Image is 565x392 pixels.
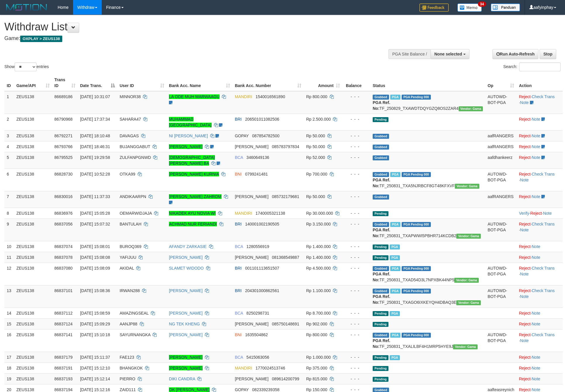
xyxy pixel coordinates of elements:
[120,311,148,315] span: AMAZINGSEAL
[80,311,110,315] span: [DATE] 15:08:59
[169,172,219,176] a: [PERSON_NAME] KURNIA
[532,322,540,326] a: Note
[54,322,72,326] span: 86837124
[390,222,400,227] span: Marked by aafkaynarin
[272,144,299,149] span: Copy 085783797834 to clipboard
[4,308,14,318] td: 14
[520,294,529,299] a: Note
[459,106,483,111] span: Vendor URL: https://trx31.1velocity.biz
[14,114,52,130] td: ZEUS138
[306,94,327,99] span: Rp 800.000
[532,194,540,199] a: Note
[4,318,14,329] td: 15
[519,244,531,249] a: Reject
[246,155,269,160] span: Copy 3460649136 to clipboard
[373,178,390,188] b: PGA Ref. No:
[14,329,52,352] td: ZEUS138
[4,21,371,33] h1: Withdraw List
[516,263,563,285] td: · ·
[516,114,563,130] td: ·
[345,244,368,249] div: - - -
[117,74,167,91] th: User ID: activate to sort column ascending
[169,133,208,138] a: NI [PERSON_NAME]
[169,211,216,216] a: NIKADEK AYU NOVIA WI
[373,222,389,227] span: Grabbed
[14,252,52,263] td: ZEUS138
[14,91,52,114] td: ZEUS138
[485,218,516,241] td: AUTOWD-BOT-PGA
[345,265,368,271] div: - - -
[245,288,279,293] span: Copy 204301000862561 to clipboard
[455,184,479,189] span: Vendor URL: https://trx31.1velocity.biz
[373,134,389,139] span: Grabbed
[169,387,210,392] a: OK [PERSON_NAME]
[373,195,389,200] span: Grabbed
[120,117,141,122] span: SAHARA47
[14,152,52,169] td: ZEUS138
[373,322,388,327] span: Pending
[402,266,431,271] span: PGA Pending
[252,133,279,138] span: Copy 087854782500 to clipboard
[235,94,252,99] span: MANDIRI
[519,322,531,326] a: Reject
[519,222,531,226] a: Reject
[306,172,327,176] span: Rp 700.000
[373,289,389,294] span: Grabbed
[169,366,203,370] a: [PERSON_NAME]
[519,211,529,216] a: Verify
[519,194,531,199] a: Reject
[345,210,368,216] div: - - -
[532,366,540,370] a: Note
[373,145,389,150] span: Grabbed
[373,294,390,305] b: PGA Ref. No:
[54,311,72,315] span: 86837112
[80,94,110,99] span: [DATE] 10:31:07
[232,74,304,91] th: Bank Acc. Number: activate to sort column ascending
[120,288,140,293] span: IRWAN288
[519,288,531,293] a: Reject
[120,255,136,260] span: YAFIJUU
[373,211,388,216] span: Pending
[4,263,14,285] td: 12
[516,252,563,263] td: ·
[80,322,110,326] span: [DATE] 15:09:29
[373,244,388,249] span: Pending
[485,285,516,308] td: AUTOWD-BOT-PGA
[120,222,141,226] span: BANTULAH
[120,94,141,99] span: MINNOR38
[306,144,325,149] span: Rp 50.000
[235,144,268,149] span: [PERSON_NAME]
[120,244,141,249] span: BUROQ369
[342,74,370,91] th: Balance
[519,155,531,160] a: Reject
[235,155,243,160] span: BCA
[306,133,325,138] span: Rp 50.000
[235,266,241,270] span: BRI
[54,244,72,249] span: 86837074
[14,285,52,308] td: ZEUS138
[520,228,529,232] a: Note
[304,74,342,91] th: Amount: activate to sort column ascending
[4,152,14,169] td: 5
[456,300,481,305] span: Vendor URL: https://trx31.1velocity.biz
[390,311,400,316] span: Marked by aafnoeunsreypich
[516,208,563,218] td: · ·
[532,155,540,160] a: Note
[516,285,563,308] td: · ·
[14,241,52,252] td: ZEUS138
[345,288,368,294] div: - - -
[80,222,110,226] span: [DATE] 15:07:32
[120,144,150,149] span: BUJANGGABUT
[519,144,531,149] a: Reject
[491,4,520,11] img: panduan.png
[245,266,279,270] span: Copy 001101113651507 to clipboard
[4,130,14,141] td: 3
[519,94,531,99] a: Reject
[370,169,485,191] td: TF_250831_TXA5NJRBCF8GT48KFXVF
[519,117,531,122] a: Reject
[390,266,400,271] span: Marked by aafkaynarin
[485,74,516,91] th: Op: activate to sort column ascending
[345,254,368,260] div: - - -
[54,222,72,226] span: 86837056
[14,191,52,208] td: ZEUS138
